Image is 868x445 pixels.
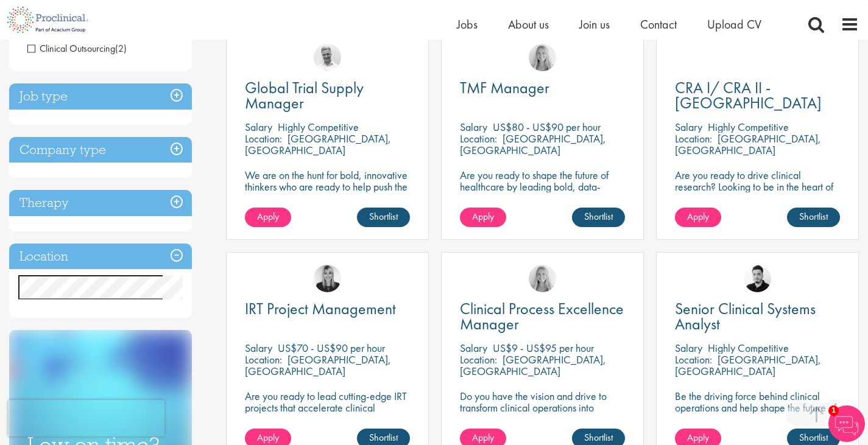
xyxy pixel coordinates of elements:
img: Anderson Maldonado [744,265,771,292]
h3: Job type [9,83,192,110]
span: Apply [687,431,709,444]
a: IRT Project Management [245,301,410,317]
span: IRT Project Management [245,298,396,319]
span: Location: [460,131,497,145]
span: Location: [245,131,282,145]
p: Are you ready to lead cutting-edge IRT projects that accelerate clinical breakthroughs in biotech? [245,390,410,425]
span: 1 [828,405,839,416]
p: Do you have the vision and drive to transform clinical operations into models of excellence in a ... [460,390,625,436]
span: CRA I/ CRA II - [GEOGRAPHIC_DATA] [675,77,822,113]
a: Global Trial Supply Manager [245,80,410,111]
p: Are you ready to drive clinical research? Looking to be in the heart of a company where precision... [675,169,840,215]
a: TMF Manager [460,80,625,96]
span: Global Trial Supply Manager [245,77,364,113]
p: [GEOGRAPHIC_DATA], [GEOGRAPHIC_DATA] [675,352,821,378]
span: Apply [472,431,494,444]
p: Are you ready to shape the future of healthcare by leading bold, data-driven TMF strategies in a ... [460,169,625,215]
span: Location: [460,352,497,366]
span: Apply [687,210,709,223]
h3: Location [9,244,192,270]
p: [GEOGRAPHIC_DATA], [GEOGRAPHIC_DATA] [245,131,391,157]
a: Jobs [457,16,478,32]
a: Apply [460,208,506,227]
span: Apply [257,210,279,223]
img: Shannon Briggs [529,44,556,71]
p: Highly Competitive [278,120,359,134]
a: Join us [579,16,610,32]
p: Highly Competitive [708,341,789,355]
a: About us [508,16,549,32]
a: Shortlist [572,208,625,227]
span: Clinical Outsourcing [27,42,115,55]
p: [GEOGRAPHIC_DATA], [GEOGRAPHIC_DATA] [460,352,606,378]
p: US$70 - US$90 per hour [278,341,385,355]
p: We are on the hunt for bold, innovative thinkers who are ready to help push the boundaries of sci... [245,169,410,215]
a: Shortlist [787,208,840,227]
p: US$9 - US$95 per hour [493,341,594,355]
p: Be the driving force behind clinical operations and help shape the future of pharma innovation. [675,390,840,425]
p: Highly Competitive [708,120,789,134]
a: Contact [640,16,677,32]
a: Clinical Process Excellence Manager [460,301,625,332]
span: Salary [675,341,702,355]
span: TMF Manager [460,77,549,98]
span: Salary [460,120,487,134]
span: Clinical Outsourcing [27,42,127,55]
a: Apply [675,208,721,227]
span: (2) [115,42,127,55]
a: Upload CV [707,16,761,32]
p: US$80 - US$90 per hour [493,120,601,134]
p: [GEOGRAPHIC_DATA], [GEOGRAPHIC_DATA] [460,131,606,157]
span: Salary [675,120,702,134]
img: Janelle Jones [314,265,341,292]
a: Senior Clinical Systems Analyst [675,301,840,332]
a: CRA I/ CRA II - [GEOGRAPHIC_DATA] [675,80,840,111]
a: Shortlist [357,208,410,227]
span: Location: [675,131,712,145]
img: Joshua Bye [314,44,341,71]
span: Apply [257,431,279,444]
span: Location: [675,352,712,366]
img: Shannon Briggs [529,265,556,292]
span: Salary [245,120,272,134]
span: Location: [245,352,282,366]
span: Clinical Process Excellence Manager [460,298,624,334]
span: Salary [245,341,272,355]
p: [GEOGRAPHIC_DATA], [GEOGRAPHIC_DATA] [245,352,391,378]
span: Senior Clinical Systems Analyst [675,298,816,334]
p: [GEOGRAPHIC_DATA], [GEOGRAPHIC_DATA] [675,131,821,157]
iframe: reCAPTCHA [9,400,164,436]
span: Salary [460,341,487,355]
img: Chatbot [828,405,865,442]
h3: Company type [9,137,192,163]
h3: Therapy [9,190,192,216]
span: Apply [472,210,494,223]
a: Apply [245,208,291,227]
